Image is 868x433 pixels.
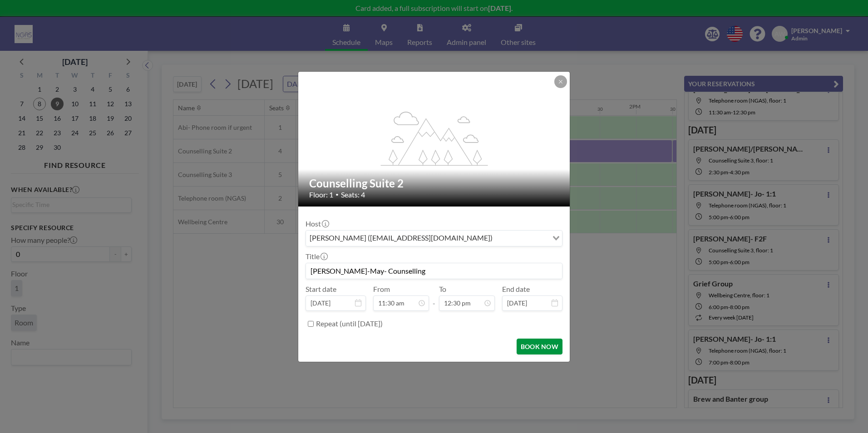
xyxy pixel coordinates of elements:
span: - [433,288,435,308]
g: flex-grow: 1.2; [381,111,488,165]
label: Repeat (until [DATE]) [316,319,383,328]
button: BOOK NOW [517,339,562,354]
span: [PERSON_NAME] ([EMAIL_ADDRESS][DOMAIN_NAME]) [308,232,494,244]
input: Abi's reservation [306,263,562,279]
input: Search for option [495,232,547,244]
label: Start date [306,285,336,294]
h2: Counselling Suite 2 [309,177,560,190]
label: End date [502,285,530,294]
label: From [373,285,390,294]
label: Title [306,252,327,261]
span: Seats: 4 [341,190,365,199]
span: • [335,191,339,198]
span: Floor: 1 [309,190,333,199]
label: Host [306,219,328,228]
label: To [439,285,446,294]
div: Search for option [306,231,562,246]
